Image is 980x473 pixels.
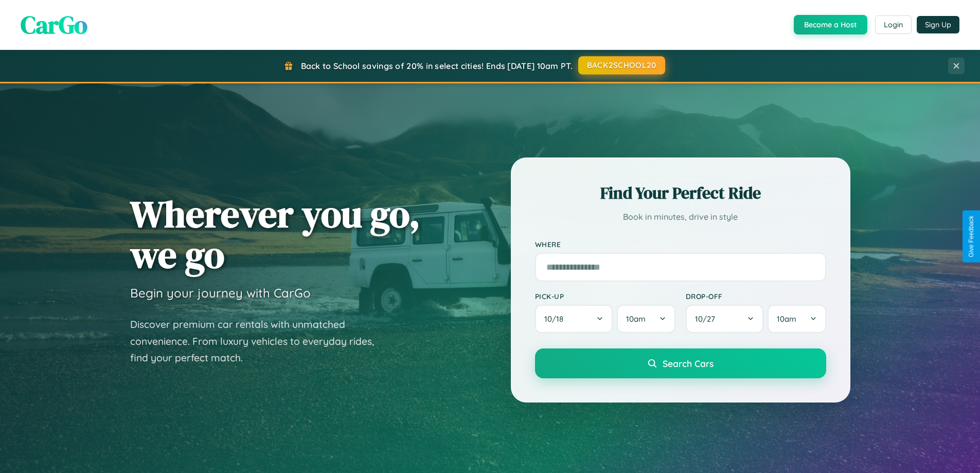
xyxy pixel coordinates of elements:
label: Pick-up [535,292,675,301]
span: Back to School savings of 20% in select cities! Ends [DATE] 10am PT. [301,61,573,71]
button: BACK2SCHOOL20 [578,56,665,75]
h3: Begin your journey with CarGo [130,285,311,301]
button: Search Cars [535,348,826,378]
span: 10am [626,314,646,324]
h2: Find Your Perfect Ride [535,182,826,204]
span: CarGo [21,8,87,42]
button: 10/27 [686,305,764,333]
span: 10 / 27 [695,314,720,324]
p: Book in minutes, drive in style [535,209,826,224]
span: Search Cars [663,358,714,369]
button: 10am [768,305,826,333]
label: Drop-off [686,292,826,301]
button: Become a Host [794,15,867,34]
div: Give Feedback [968,216,975,257]
span: 10am [777,314,796,324]
button: 10am [617,305,675,333]
p: Discover premium car rentals with unmatched convenience. From luxury vehicles to everyday rides, ... [130,316,387,366]
h1: Wherever you go, we go [130,194,420,275]
button: Login [875,15,912,34]
button: Sign Up [917,16,959,33]
label: Where [535,240,826,249]
button: 10/18 [535,305,613,333]
span: 10 / 18 [544,314,568,324]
